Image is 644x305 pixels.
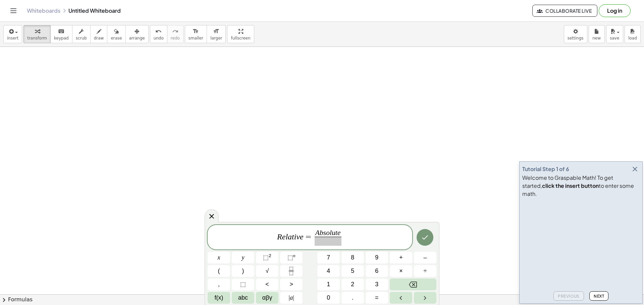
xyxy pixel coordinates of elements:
[610,36,619,41] span: save
[256,279,278,290] button: Less than
[317,265,340,277] button: 4
[327,266,330,276] span: 4
[269,253,271,258] sup: 2
[76,36,87,41] span: scrub
[296,232,300,241] var: v
[417,229,433,246] button: Done
[375,293,379,302] span: =
[289,293,294,302] span: a
[399,253,403,262] span: +
[171,36,180,41] span: redo
[232,252,254,263] button: y
[266,266,269,276] span: √
[327,253,330,262] span: 7
[8,5,19,16] button: Toggle navigation
[390,252,412,263] button: Plus
[256,265,278,277] button: Square root
[335,229,337,237] var: t
[414,252,436,263] button: Minus
[599,4,631,17] button: Log in
[375,266,378,276] span: 6
[399,266,403,276] span: ×
[423,253,427,262] span: –
[208,265,230,277] button: (
[542,182,599,189] b: click the insert button
[207,25,226,43] button: format_sizelarger
[189,36,203,41] span: smaller
[414,292,436,304] button: Right arrow
[210,36,222,41] span: larger
[375,280,378,289] span: 3
[280,279,303,290] button: Greater than
[262,293,272,302] span: αβγ
[111,36,122,41] span: erase
[3,25,22,43] button: insert
[390,279,436,290] button: Backspace
[50,25,72,43] button: keyboardkeypad
[218,266,220,276] span: (
[90,25,108,43] button: draw
[58,27,64,35] i: keyboard
[292,232,294,241] var: t
[304,233,313,241] span: =
[589,291,608,301] button: Next
[193,27,199,35] i: format_size
[594,294,604,299] span: Next
[289,294,290,301] span: |
[366,265,388,277] button: 6
[289,280,293,289] span: >
[564,25,587,43] button: settings
[568,36,584,41] span: settings
[154,36,164,41] span: undo
[538,8,592,14] span: Collaborate Live
[256,292,278,304] button: Greek alphabet
[287,254,293,261] span: ⬚
[167,25,183,43] button: redoredo
[231,36,250,41] span: fullscreen
[341,252,364,263] button: 8
[232,279,254,290] button: Placeholder
[522,174,640,198] div: Welcome to Graspable Math! To get started, to enter some math.
[341,279,364,290] button: 2
[390,265,412,277] button: Times
[337,229,341,237] var: e
[332,229,335,237] var: u
[351,266,354,276] span: 5
[23,25,51,43] button: transform
[72,25,91,43] button: scrub
[285,232,288,241] var: l
[592,36,601,41] span: new
[185,25,207,43] button: format_sizesmaller
[218,280,220,289] span: ,
[315,229,320,237] var: A
[352,293,354,302] span: .
[232,292,254,304] button: Alphabet
[54,36,69,41] span: keypad
[341,265,364,277] button: 5
[366,252,388,263] button: 9
[218,253,220,262] span: x
[326,229,330,237] var: o
[208,279,230,290] button: ,
[317,292,340,304] button: 0
[240,280,246,289] span: ⬚
[341,292,364,304] button: .
[265,280,269,289] span: <
[375,253,378,262] span: 9
[366,279,388,290] button: 3
[317,252,340,263] button: 7
[330,229,332,237] var: l
[351,280,354,289] span: 2
[522,165,569,173] div: Tutorial Step 1 of 6
[414,265,436,277] button: Divide
[293,294,294,301] span: |
[232,265,254,277] button: )
[300,232,304,241] var: e
[320,229,323,237] var: b
[7,36,18,41] span: insert
[129,36,145,41] span: arrange
[280,292,303,304] button: Absolute value
[27,36,47,41] span: transform
[323,229,326,237] var: s
[327,280,330,289] span: 1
